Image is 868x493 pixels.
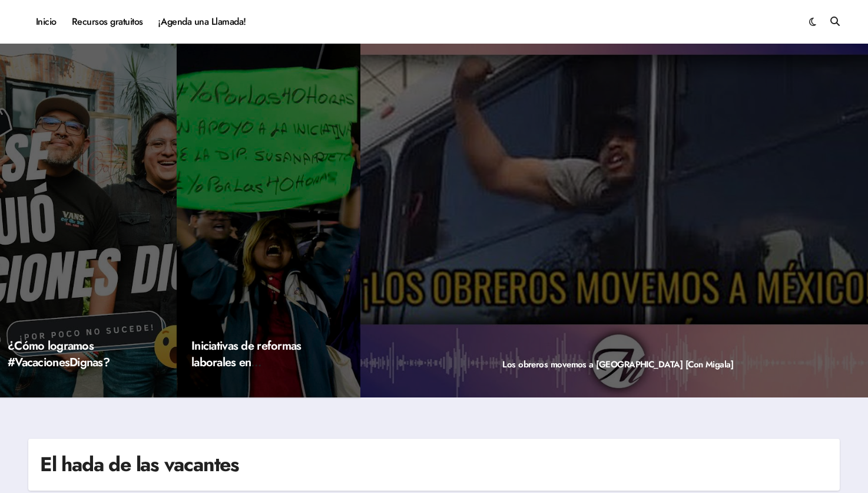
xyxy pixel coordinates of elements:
h1: El hada de las vacantes [40,451,239,479]
a: Recursos gratuitos [64,6,151,38]
a: Los obreros movemos a [GEOGRAPHIC_DATA] [Con Migala] [502,358,733,371]
a: ¡Agenda una Llamada! [151,6,254,38]
a: Inicio [28,6,64,38]
a: Iniciativas de reformas laborales en [GEOGRAPHIC_DATA] (2023) [191,337,344,387]
a: ¿Cómo logramos #VacacionesDignas? [8,337,110,371]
